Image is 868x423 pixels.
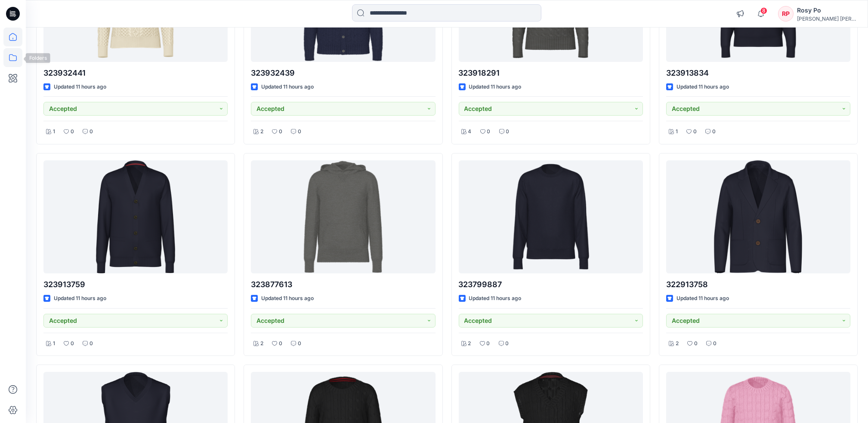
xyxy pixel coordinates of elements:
p: 323918291 [459,67,643,79]
p: 0 [506,127,510,136]
p: 0 [71,339,74,348]
a: 323877613 [251,160,435,273]
p: Updated 11 hours ago [54,83,106,92]
p: 0 [487,339,490,348]
p: 0 [279,339,282,348]
p: 2 [260,339,263,348]
p: 0 [506,339,509,348]
p: 0 [279,127,282,136]
div: RP [778,6,794,21]
div: [PERSON_NAME] [PERSON_NAME] [797,15,857,22]
p: 2 [676,339,679,348]
p: 323932439 [251,67,435,79]
p: Updated 11 hours ago [54,294,106,303]
p: 323913834 [666,67,850,79]
p: 0 [298,339,301,348]
a: 323913759 [43,160,228,273]
p: 0 [487,127,491,136]
p: 0 [713,339,717,348]
p: 4 [468,127,472,136]
p: 323932441 [43,67,228,79]
p: Updated 11 hours ago [469,83,522,92]
p: 0 [694,339,698,348]
p: 2 [260,127,263,136]
div: Rosy Po [797,5,857,15]
p: 323799887 [459,279,643,291]
p: 322913758 [666,279,850,291]
p: 323913759 [43,279,228,291]
p: Updated 11 hours ago [261,294,314,303]
p: 1 [53,127,55,136]
p: 0 [90,339,93,348]
p: 0 [712,127,716,136]
p: 2 [468,339,471,348]
span: 8 [760,7,767,14]
p: 0 [693,127,697,136]
p: 0 [90,127,93,136]
p: Updated 11 hours ago [676,294,729,303]
p: Updated 11 hours ago [261,83,314,92]
p: 1 [53,339,55,348]
a: 322913758 [666,160,850,273]
p: 323877613 [251,279,435,291]
p: 0 [71,127,74,136]
p: Updated 11 hours ago [676,83,729,92]
a: 323799887 [459,160,643,273]
p: 0 [298,127,301,136]
p: Updated 11 hours ago [469,294,522,303]
p: 1 [676,127,678,136]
